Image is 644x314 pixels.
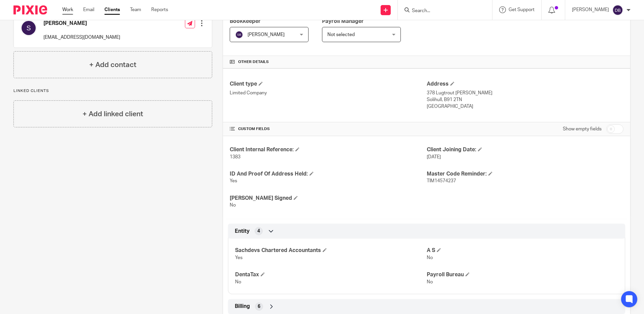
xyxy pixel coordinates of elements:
[235,247,426,254] h4: Sachdevs Chartered Accountants
[235,228,250,235] span: Entity
[13,5,47,14] img: Pixie
[230,146,426,153] h4: Client Internal Reference:
[21,20,37,36] img: svg%3E
[230,90,426,96] p: Limited Company
[427,255,433,260] span: No
[572,6,609,13] p: [PERSON_NAME]
[235,280,241,284] span: No
[235,255,243,260] span: Yes
[427,280,433,284] span: No
[230,126,426,132] h4: CUSTOM FIELDS
[13,88,212,94] p: Linked clients
[427,155,441,159] span: [DATE]
[411,8,472,14] input: Search
[62,6,73,13] a: Work
[327,32,355,37] span: Not selected
[235,303,250,310] span: Billing
[248,32,285,37] span: [PERSON_NAME]
[230,155,240,159] span: 1383
[427,96,623,103] p: Solihull, B91 2TN
[427,170,623,178] h4: Master Code Reminder:
[151,6,168,13] a: Reports
[563,126,602,132] label: Show empty fields
[322,19,364,24] span: Payroll Manager
[230,81,426,88] h4: Client type
[427,179,456,183] span: TIM14574237
[230,179,237,183] span: Yes
[427,90,623,96] p: 378 Lugtrout [PERSON_NAME]
[235,31,243,39] img: svg%3E
[230,203,236,208] span: No
[130,6,141,13] a: Team
[258,303,260,310] span: 6
[230,170,426,178] h4: ID And Proof Of Address Held:
[257,228,260,234] span: 4
[509,7,535,12] span: Get Support
[427,146,623,153] h4: Client Joining Date:
[230,19,261,24] span: Bookkeeper
[427,103,623,110] p: [GEOGRAPHIC_DATA]
[427,81,623,88] h4: Address
[235,271,426,278] h4: DentaTax
[43,34,120,41] p: [EMAIL_ADDRESS][DOMAIN_NAME]
[238,59,269,65] span: Other details
[89,60,136,70] h4: + Add contact
[83,109,143,119] h4: + Add linked client
[83,6,94,13] a: Email
[427,247,618,254] h4: A S
[104,6,120,13] a: Clients
[427,271,618,278] h4: Payroll Bureau
[43,20,120,27] h4: [PERSON_NAME]
[230,195,426,202] h4: [PERSON_NAME] Signed
[612,5,623,15] img: svg%3E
